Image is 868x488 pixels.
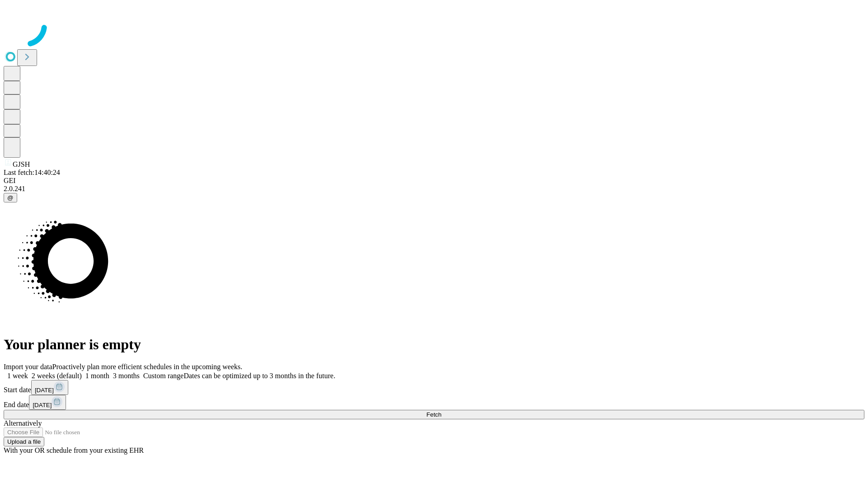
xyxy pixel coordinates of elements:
[4,410,864,419] button: Fetch
[426,411,441,418] span: Fetch
[184,372,335,380] span: Dates can be optimized up to 3 months in the future.
[7,194,14,201] span: @
[13,160,30,168] span: GJSH
[35,387,54,394] span: [DATE]
[31,380,68,395] button: [DATE]
[29,395,66,410] button: [DATE]
[32,372,82,380] span: 2 weeks (default)
[113,372,140,380] span: 3 months
[4,193,17,202] button: @
[85,372,109,380] span: 1 month
[4,363,52,371] span: Import your data
[4,177,864,185] div: GEI
[52,363,242,371] span: Proactively plan more efficient schedules in the upcoming weeks.
[4,446,144,454] span: With your OR schedule from your existing EHR
[7,372,28,380] span: 1 week
[143,372,184,380] span: Custom range
[4,169,60,176] span: Last fetch: 14:40:24
[4,437,44,446] button: Upload a file
[4,336,864,353] h1: Your planner is empty
[4,185,864,193] div: 2.0.241
[4,419,42,427] span: Alternatively
[33,402,52,408] span: [DATE]
[4,380,864,395] div: Start date
[4,395,864,410] div: End date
